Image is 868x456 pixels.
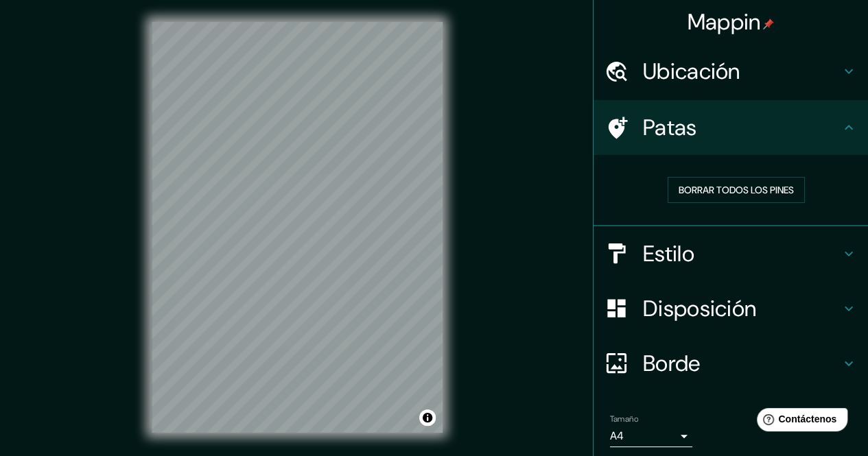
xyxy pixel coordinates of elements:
[688,8,761,36] font: Mappin
[610,413,638,424] font: Tamaño
[610,425,692,447] div: A4
[643,57,740,86] font: Ubicación
[594,281,868,336] div: Disposición
[419,409,436,426] button: Activar o desactivar atribución
[763,19,774,29] img: pin-icon.png
[152,22,443,433] canvas: Mapa
[679,184,794,196] font: Borrar todos los pines
[643,113,697,142] font: Patas
[643,294,756,323] font: Disposición
[594,226,868,281] div: Estilo
[610,429,624,443] font: A4
[594,44,868,99] div: Ubicación
[746,403,853,441] iframe: Lanzador de widgets de ayuda
[643,349,701,378] font: Borde
[594,100,868,155] div: Patas
[594,336,868,391] div: Borde
[643,239,694,268] font: Estilo
[668,177,805,203] button: Borrar todos los pines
